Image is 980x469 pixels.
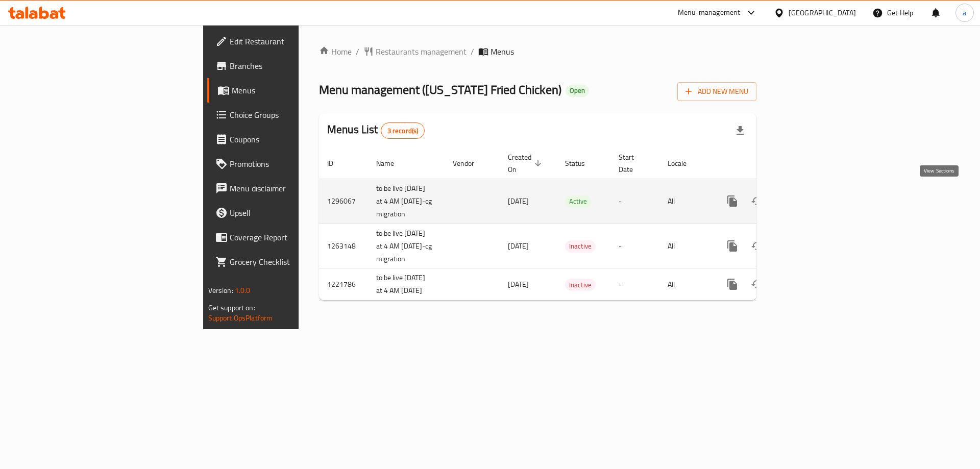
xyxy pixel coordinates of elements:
[745,189,769,213] button: Change Status
[659,179,712,224] td: All
[208,311,273,325] a: Support.OpsPlatform
[610,179,659,224] td: -
[230,109,359,121] span: Choice Groups
[230,60,359,72] span: Branches
[376,157,407,169] span: Name
[508,278,529,291] span: [DATE]
[565,279,596,291] span: Inactive
[565,240,596,253] div: Inactive
[712,148,826,179] th: Actions
[327,122,425,139] h2: Menus List
[678,7,741,19] div: Menu-management
[230,133,359,145] span: Coupons
[659,224,712,268] td: All
[565,157,598,169] span: Status
[720,189,745,213] button: more
[610,268,659,301] td: -
[565,240,596,252] span: Inactive
[363,45,467,58] a: Restaurants management
[508,239,529,253] span: [DATE]
[677,82,756,101] button: Add New Menu
[230,207,359,219] span: Upsell
[207,201,367,225] a: Upsell
[230,35,359,47] span: Edit Restaurant
[508,151,545,176] span: Created On
[232,84,359,96] span: Menus
[230,256,359,268] span: Grocery Checklist
[368,268,445,301] td: to be live [DATE] at 4 AM [DATE]
[207,250,367,274] a: Grocery Checklist
[207,152,367,176] a: Promotions
[668,157,700,169] span: Locale
[471,45,474,58] li: /
[745,234,769,258] button: Change Status
[508,194,529,208] span: [DATE]
[207,78,367,103] a: Menus
[619,151,647,176] span: Start Date
[207,225,367,250] a: Coverage Report
[963,7,966,18] span: a
[319,45,756,58] nav: breadcrumb
[376,45,467,58] span: Restaurants management
[565,279,596,291] div: Inactive
[208,301,255,314] span: Get support on:
[453,157,487,169] span: Vendor
[566,86,589,95] span: Open
[566,85,589,97] div: Open
[235,284,251,297] span: 1.0.0
[208,284,233,297] span: Version:
[565,195,591,207] span: Active
[207,54,367,78] a: Branches
[720,234,745,258] button: more
[230,182,359,194] span: Menu disclaimer
[789,7,856,18] div: [GEOGRAPHIC_DATA]
[368,224,445,268] td: to be live [DATE] at 4 AM [DATE]-cg migration
[230,158,359,170] span: Promotions
[381,126,425,136] span: 3 record(s)
[230,231,359,243] span: Coverage Report
[610,224,659,268] td: -
[207,103,367,127] a: Choice Groups
[207,127,367,152] a: Coupons
[745,272,769,297] button: Change Status
[319,148,826,301] table: enhanced table
[327,157,347,169] span: ID
[381,122,425,139] div: Total records count
[685,85,748,98] span: Add New Menu
[207,176,367,201] a: Menu disclaimer
[720,272,745,297] button: more
[728,118,752,143] div: Export file
[207,29,367,54] a: Edit Restaurant
[491,45,514,58] span: Menus
[368,179,445,224] td: to be live [DATE] at 4 AM [DATE]-cg migration
[319,78,561,101] span: Menu management ( [US_STATE] Fried Chicken )
[659,268,712,301] td: All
